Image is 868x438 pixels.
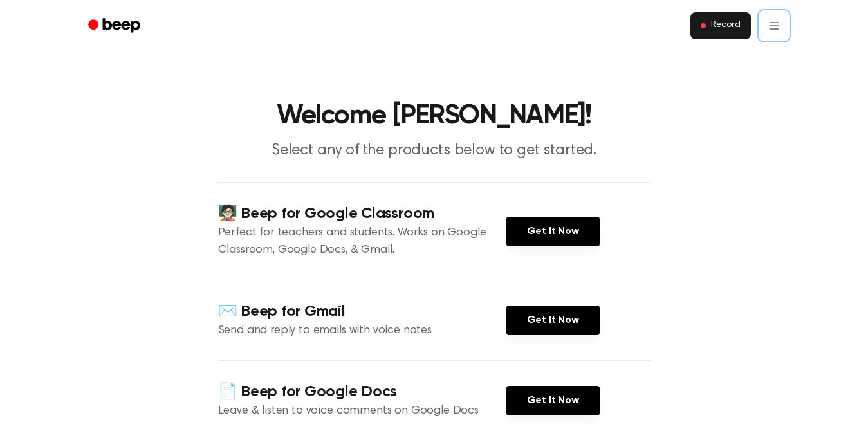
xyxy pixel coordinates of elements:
h4: ✉️ Beep for Gmail [218,301,506,322]
h4: 📄 Beep for Google Docs [218,381,506,403]
p: Send and reply to emails with voice notes [218,322,506,340]
h1: Welcome [PERSON_NAME]! [105,103,764,130]
p: Leave & listen to voice comments on Google Docs [218,403,506,420]
p: Select any of the products below to get started. [187,140,681,161]
p: Perfect for teachers and students. Works on Google Classroom, Google Docs, & Gmail. [218,224,506,259]
a: Beep [79,14,152,39]
span: Record [711,20,740,32]
a: Get It Now [506,306,600,335]
a: Get It Now [506,386,600,415]
h4: 🧑🏻‍🏫 Beep for Google Classroom [218,203,506,224]
button: Record [690,12,750,39]
a: Get It Now [506,217,600,246]
button: Open menu [759,10,790,41]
